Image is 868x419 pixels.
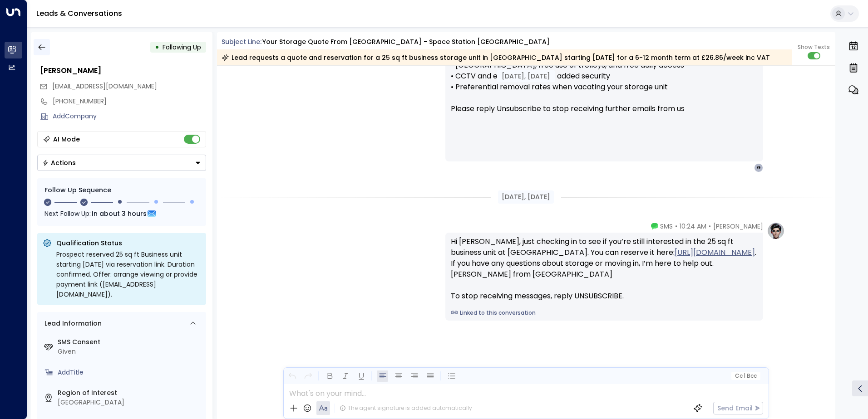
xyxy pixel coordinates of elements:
div: Follow Up Sequence [44,185,199,195]
span: | [744,373,745,379]
span: Following Up [163,43,201,52]
span: 10:24 AM [680,222,706,231]
div: AddCompany [53,112,206,121]
div: [GEOGRAPHIC_DATA] [58,398,202,407]
div: AI Mode [53,135,80,144]
div: Next Follow Up: [44,209,199,219]
span: Show Texts [798,43,830,51]
div: [PHONE_NUMBER] [53,97,206,106]
div: [PERSON_NAME] [40,65,206,76]
div: Hi [PERSON_NAME], just checking in to see if you’re still interested in the 25 sq ft business uni... [451,236,758,302]
button: Undo [286,370,298,382]
label: Region of Interest [58,388,202,398]
div: [DATE], [DATE] [497,70,555,82]
div: • [155,39,159,55]
span: In about 3 hours [92,209,147,219]
a: [URL][DOMAIN_NAME] [675,247,755,258]
a: Leads & Conversations [36,8,122,19]
button: Cc|Bcc [731,372,760,380]
button: Actions [37,155,206,171]
div: Button group with a nested menu [37,155,206,171]
div: The agent signature is added automatically [340,404,472,412]
button: Redo [302,370,314,382]
span: SMS [660,222,673,231]
div: Your storage quote from [GEOGRAPHIC_DATA] - Space Station [GEOGRAPHIC_DATA] [262,37,550,47]
span: Cc Bcc [735,373,756,379]
a: Linked to this conversation [451,309,758,317]
span: • [675,222,677,231]
span: Subject Line: [222,37,261,46]
div: AddTitle [58,368,202,377]
span: [PERSON_NAME] [713,222,763,231]
span: gpgibbs96@aol.com [52,82,157,91]
label: SMS Consent [58,337,202,347]
span: • [709,222,711,231]
div: Lead Information [41,319,102,328]
div: Prospect reserved 25 sq ft Business unit starting [DATE] via reservation link. Duration confirmed... [56,249,201,299]
p: Qualification Status [56,239,201,248]
div: Given [58,347,202,356]
span: [EMAIL_ADDRESS][DOMAIN_NAME] [52,82,157,91]
div: G [754,163,763,172]
div: Actions [42,159,76,167]
div: [DATE], [DATE] [498,190,554,204]
img: profile-logo.png [767,222,785,240]
div: Lead requests a quote and reservation for a 25 sq ft business storage unit in [GEOGRAPHIC_DATA] s... [222,53,770,62]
